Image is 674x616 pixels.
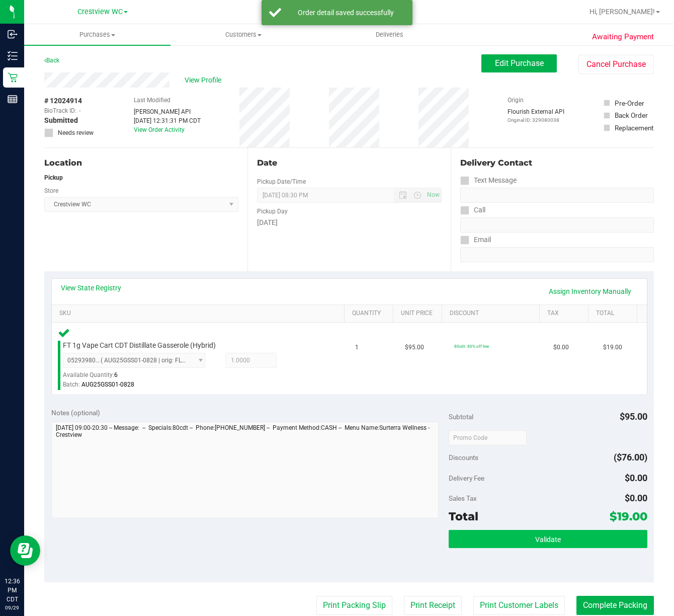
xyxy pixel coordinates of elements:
span: $0.00 [625,473,647,483]
span: Customers [171,30,316,39]
a: Tax [547,310,584,318]
div: Pre-Order [615,98,644,108]
span: Discounts [449,448,478,467]
span: Validate [535,535,561,544]
button: Edit Purchase [481,54,557,72]
span: Delivery Fee [449,474,484,482]
span: $95.00 [405,343,424,352]
label: Call [460,203,485,217]
span: Edit Purchase [495,58,544,68]
span: Purchases [24,30,171,39]
input: Promo Code [449,430,527,445]
a: View State Registry [61,283,121,293]
span: ($76.00) [614,452,647,463]
span: Awaiting Payment [592,31,654,43]
a: Assign Inventory Manually [542,283,638,300]
button: Validate [449,530,647,548]
button: Print Receipt [404,596,462,615]
div: [PERSON_NAME] API [134,107,201,116]
a: View Order Activity [134,126,185,133]
strong: Pickup [44,174,63,181]
inline-svg: Inventory [8,51,18,61]
div: Location [44,157,238,169]
a: Deliveries [316,24,463,45]
span: Needs review [58,128,94,137]
inline-svg: Reports [8,94,18,104]
span: BioTrack ID: [44,106,76,115]
span: 6 [114,371,118,378]
a: Total [596,310,633,318]
input: Format: (999) 999-9999 [460,188,654,203]
p: 09/29 [5,604,20,611]
span: Batch: [63,381,80,388]
a: Discount [450,310,535,318]
div: Flourish External API [508,107,564,124]
span: Subtotal [449,413,473,421]
span: $0.00 [625,493,647,503]
p: 12:36 PM CDT [5,577,20,604]
button: Print Customer Labels [473,596,565,615]
span: $19.00 [610,509,647,523]
div: [DATE] [257,217,442,228]
label: Pickup Date/Time [257,177,306,186]
span: Crestview WC [77,8,123,16]
span: $19.00 [603,343,622,352]
div: Order detail saved successfully [287,8,405,18]
label: Origin [508,96,524,105]
span: View Profile [185,75,225,86]
label: Text Message [460,173,517,188]
a: Quantity [352,310,389,318]
a: SKU [59,310,341,318]
a: Back [44,57,59,64]
a: Unit Price [401,310,438,318]
span: 1 [355,343,359,352]
label: Pickup Day [257,207,288,216]
label: Last Modified [134,96,171,105]
button: Cancel Purchase [578,55,654,74]
label: Store [44,186,58,195]
span: # 12024914 [44,96,82,106]
button: Print Packing Slip [316,596,392,615]
span: AUG25GSS01-0828 [81,381,134,388]
span: $0.00 [553,343,569,352]
div: Back Order [615,110,648,120]
iframe: Resource center [10,535,40,566]
inline-svg: Inbound [8,29,18,39]
div: Delivery Contact [460,157,654,169]
span: Hi, [PERSON_NAME]! [589,8,655,16]
p: Original ID: 329080038 [508,116,564,124]
span: Sales Tax [449,494,477,502]
div: [DATE] 12:31:31 PM CDT [134,116,201,125]
div: Replacement [615,123,653,133]
button: Complete Packing [576,596,654,615]
div: Available Quantity: [63,368,213,388]
label: Email [460,233,491,247]
a: Customers [171,24,317,45]
span: - [79,106,80,115]
div: Date [257,157,442,169]
span: 80cdt: 80% off line [454,344,489,349]
inline-svg: Retail [8,72,18,83]
span: Submitted [44,115,78,126]
span: Notes (optional) [51,409,100,417]
span: $95.00 [620,411,647,422]
span: FT 1g Vape Cart CDT Distillate Gasserole (Hybrid) [63,341,216,350]
span: Deliveries [362,30,417,39]
a: Purchases [24,24,171,45]
span: Total [449,509,478,523]
input: Format: (999) 999-9999 [460,217,654,233]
